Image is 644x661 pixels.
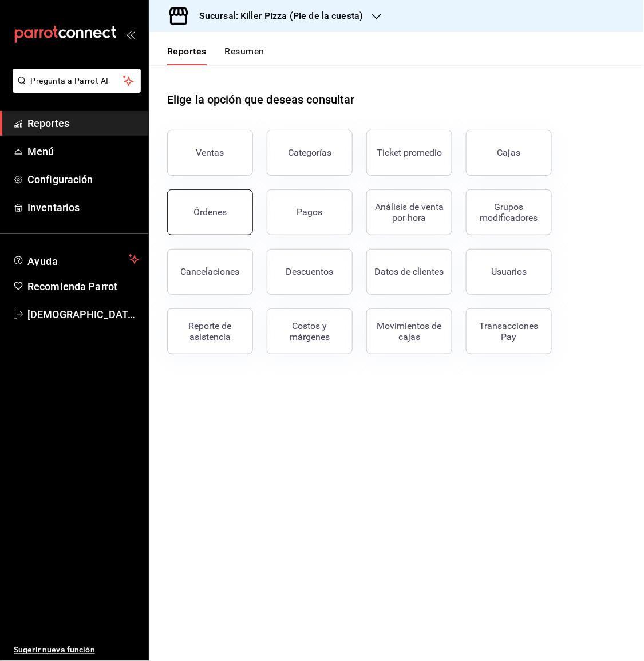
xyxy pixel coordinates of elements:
[190,9,363,23] h3: Sucursal: Killer Pizza (Pie de la cuesta)
[286,266,334,277] div: Descuentos
[274,320,345,342] div: Costos y márgenes
[473,201,544,223] div: Grupos modificadores
[167,91,355,108] h1: Elige la opción que deseas consultar
[167,130,253,176] button: Ventas
[466,130,552,176] a: Cajas
[366,249,452,295] button: Datos de clientes
[27,252,124,266] span: Ayuda
[27,200,139,215] span: Inventarios
[126,30,135,39] button: open_drawer_menu
[267,249,353,295] button: Descuentos
[8,83,141,95] a: Pregunta a Parrot AI
[225,46,264,65] button: Resumen
[27,144,139,159] span: Menú
[13,69,141,93] button: Pregunta a Parrot AI
[31,75,123,87] span: Pregunta a Parrot AI
[27,307,139,322] span: [DEMOGRAPHIC_DATA][PERSON_NAME]
[167,249,253,295] button: Cancelaciones
[193,207,227,217] div: Órdenes
[27,116,139,131] span: Reportes
[377,147,442,158] div: Ticket promedio
[288,147,331,158] div: Categorías
[497,146,521,160] div: Cajas
[491,266,527,277] div: Usuarios
[473,320,544,342] div: Transacciones Pay
[366,189,452,235] button: Análisis de venta por hora
[297,207,323,217] div: Pagos
[466,308,552,354] button: Transacciones Pay
[375,266,444,277] div: Datos de clientes
[167,308,253,354] button: Reporte de asistencia
[181,266,240,277] div: Cancelaciones
[374,201,445,223] div: Análisis de venta por hora
[267,308,353,354] button: Costos y márgenes
[466,189,552,235] button: Grupos modificadores
[267,189,353,235] button: Pagos
[196,147,224,158] div: Ventas
[267,130,353,176] button: Categorías
[466,249,552,295] button: Usuarios
[167,46,264,65] div: navigation tabs
[167,189,253,235] button: Órdenes
[366,130,452,176] button: Ticket promedio
[366,308,452,354] button: Movimientos de cajas
[374,320,445,342] div: Movimientos de cajas
[14,644,139,656] span: Sugerir nueva función
[27,279,139,294] span: Recomienda Parrot
[175,320,246,342] div: Reporte de asistencia
[167,46,207,65] button: Reportes
[27,172,139,187] span: Configuración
